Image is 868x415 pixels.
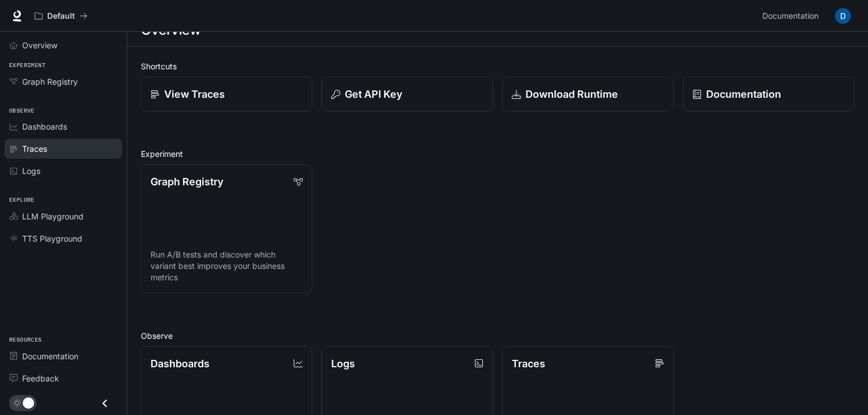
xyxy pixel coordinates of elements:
span: Documentation [762,9,819,23]
p: Logs [331,356,355,371]
a: Dashboards [5,117,122,136]
a: Documentation [5,346,122,366]
img: User avatar [835,8,851,24]
a: Documentation [683,77,854,111]
p: Get API Key [345,86,402,102]
a: TTS Playground [5,229,122,248]
span: Dashboards [22,121,67,132]
button: Get API Key [322,77,493,111]
p: Run A/B tests and discover which variant best improves your business metrics [151,249,303,283]
h2: Experiment [141,148,854,160]
p: Documentation [706,86,781,102]
a: Overview [5,35,122,55]
a: Feedback [5,368,122,388]
a: Documentation [758,5,827,27]
span: LLM Playground [22,210,84,222]
a: Graph RegistryRun A/B tests and discover which variant best improves your business metrics [141,164,312,293]
a: View Traces [141,77,312,111]
a: Download Runtime [502,77,674,111]
p: Graph Registry [151,174,223,189]
span: TTS Playground [22,233,82,244]
p: Download Runtime [525,86,618,102]
a: Graph Registry [5,72,122,92]
p: View Traces [164,86,225,102]
span: Graph Registry [22,76,78,88]
span: Documentation [22,350,78,362]
a: LLM Playground [5,206,122,226]
h2: Observe [141,330,854,342]
h2: Shortcuts [141,60,854,72]
button: Close drawer [92,392,118,415]
p: Dashboards [151,356,210,371]
button: User avatar [832,5,854,27]
a: Logs [5,161,122,181]
p: Default [47,11,75,21]
span: Logs [22,165,40,177]
button: All workspaces [30,5,93,27]
span: Traces [22,143,47,155]
span: Feedback [22,372,59,384]
span: Overview [22,39,57,51]
span: Dark mode toggle [23,396,34,409]
a: Traces [5,139,122,159]
p: Traces [512,356,545,371]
